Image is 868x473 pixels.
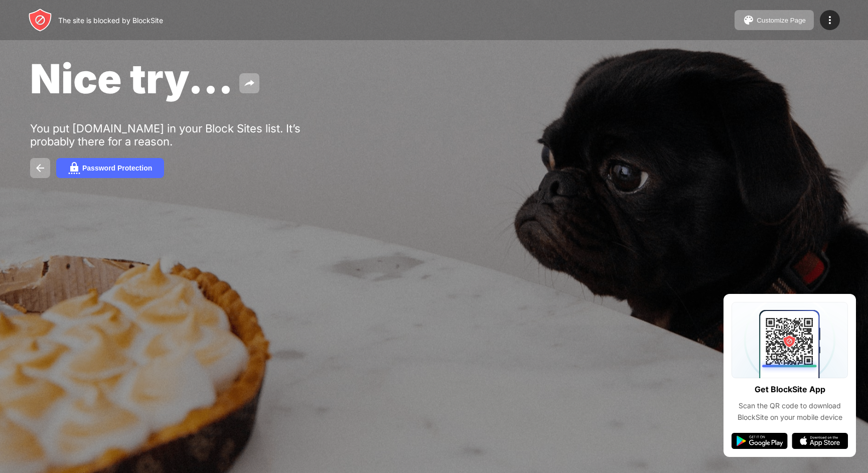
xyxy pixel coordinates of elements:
div: Customize Page [757,17,806,24]
img: menu-icon.svg [824,14,836,26]
button: Password Protection [56,158,164,178]
button: Customize Page [735,10,814,30]
div: Scan the QR code to download BlockSite on your mobile device [732,400,848,423]
div: You put [DOMAIN_NAME] in your Block Sites list. It’s probably there for a reason. [30,122,340,148]
span: Nice try... [30,54,233,103]
img: password.svg [68,162,80,174]
div: Password Protection [82,164,152,172]
img: back.svg [34,162,46,174]
img: google-play.svg [732,433,788,449]
img: header-logo.svg [28,8,52,32]
img: qrcode.svg [732,302,848,378]
div: The site is blocked by BlockSite [58,16,163,25]
div: Get BlockSite App [755,382,825,397]
img: share.svg [243,77,255,89]
img: app-store.svg [792,433,848,449]
img: pallet.svg [743,14,755,26]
